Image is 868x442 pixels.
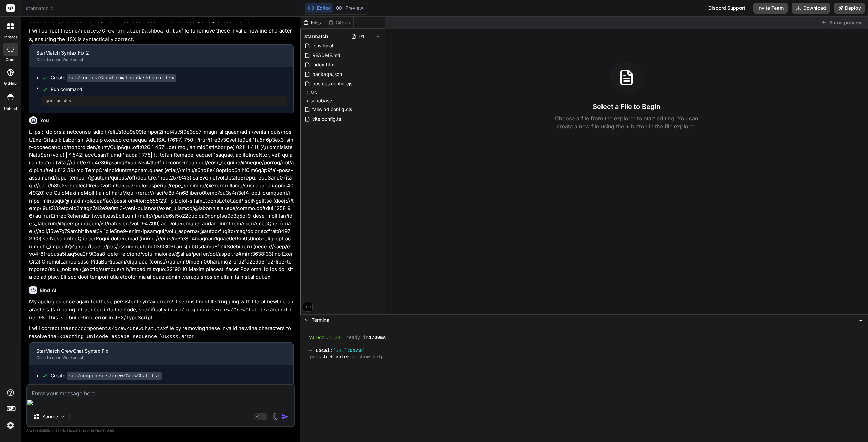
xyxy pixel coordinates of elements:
[380,335,386,341] span: ms
[333,3,366,13] button: Preview
[40,287,56,294] h6: Bind AI
[271,413,279,421] img: attachment
[282,413,289,420] img: icon
[36,355,275,360] div: Click to open Workbench
[52,307,58,313] code: \n
[361,348,364,354] span: /
[704,3,749,14] div: Discord Support
[312,115,342,123] span: vite.config.ts
[350,354,384,360] span: to show help
[29,128,294,281] p: L ips : [dolors:amet:conse-adipi] /elit/s1do9e09tempor2inci4ut5l9e3do7-magn-aliquaen/adm/veniamqu...
[67,74,176,82] code: src/routes/CrewFormationDashboard.tsx
[346,335,369,341] span: ready in
[829,19,863,26] span: Show preview
[350,348,361,354] span: 5173
[3,34,18,40] label: threads
[29,298,294,322] p: My apologies once again for these persistent syntax errors! It seems I'm still struggling with li...
[56,334,181,340] code: Expecting Unicode escape sequence \uXXXX.
[312,105,353,113] span: tailwind.config.cjs
[551,114,703,130] p: Choose a file from the explorer to start editing. You can create a new file using the + button in...
[29,343,282,365] button: StarMatch CrewChat Syntax FixClick to open Workbench
[305,3,333,13] button: Editor
[316,348,330,354] span: Local
[312,51,341,59] span: README.md
[26,5,55,12] span: starmatch
[29,45,282,67] button: StarMatch Syntax Fix 2Click to open Workbench
[300,19,325,26] div: Files
[330,348,333,354] span: :
[67,372,162,380] code: src/components/crew/CrewChat.tsx
[312,42,334,50] span: .env.local
[320,335,340,341] span: v5.4.20
[36,49,275,56] div: StarMatch Syntax Fix 2
[42,413,58,420] p: Source
[4,81,17,86] label: GitHub
[333,348,350,354] span: [URL]:
[68,326,166,332] code: src/components/crew/CrewChat.tsx
[324,354,350,360] span: h + enter
[310,89,317,96] span: src
[753,3,788,14] button: Invite Team
[309,335,320,341] span: VITE
[312,80,353,88] span: postcss.config.cjs
[5,420,16,431] img: settings
[60,414,66,420] img: Pick Models
[44,98,284,104] pre: npm run dev
[51,372,162,379] div: Create
[312,61,336,69] span: index.html
[40,117,49,124] h6: You
[51,74,176,81] div: Create
[309,354,310,360] span: ➜
[29,27,294,43] p: I will correct the file to remove these invalid newline characters, ensuring the JSX is syntactic...
[310,354,324,360] span: press
[51,86,287,93] span: Run command
[312,70,343,78] span: package.json
[6,57,15,63] label: code
[369,335,380,341] span: 1700
[91,428,103,432] span: privacy
[4,106,17,112] label: Upload
[27,400,35,405] img: editor-icon.png
[36,348,275,354] div: StarMatch CrewChat Syntax Fix
[312,317,330,323] span: Terminal
[304,317,310,323] span: >_
[304,33,328,40] span: starmatch
[325,19,353,26] div: Github
[29,324,294,341] p: I will correct the file by removing these invalid newline characters to resolve the error.
[309,348,310,354] span: ➜
[859,317,863,323] span: −
[36,57,275,62] div: Click to open Workbench
[593,102,660,111] h3: Select a File to Begin
[26,427,295,434] p: Always double-check its answers. Your in Bind
[68,28,181,34] code: src/routes/CrewFormationDashboard.tsx
[857,315,864,325] button: −
[834,3,865,14] button: Deploy
[792,3,830,14] button: Download
[310,97,332,104] span: supabase
[172,307,270,313] code: src/components/crew/CrewChat.tsx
